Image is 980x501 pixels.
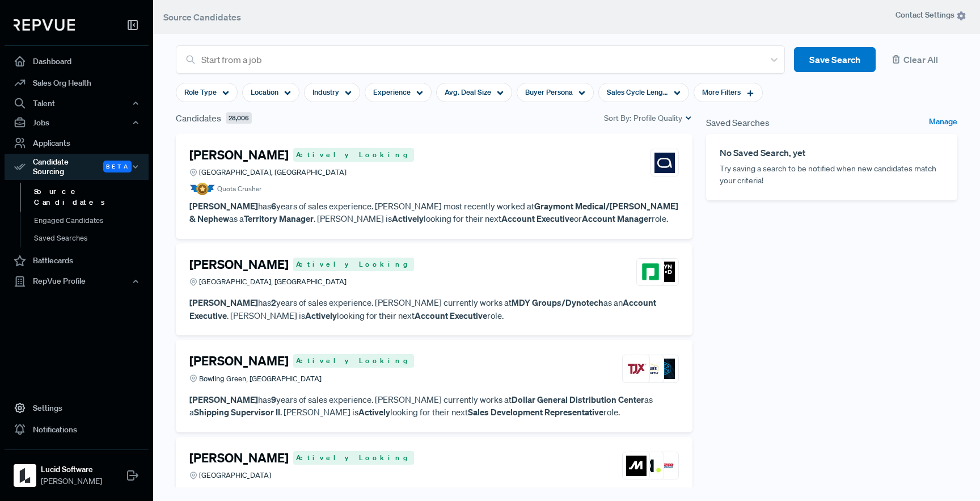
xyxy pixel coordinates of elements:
span: Buyer Persona [525,87,573,98]
span: [GEOGRAPHIC_DATA] [199,470,271,481]
strong: 2 [271,297,276,308]
strong: [PERSON_NAME] [189,297,258,308]
strong: Sales Development Representative [468,406,603,418]
span: Actively Looking [293,354,414,368]
img: Lucid Software [16,466,34,485]
a: Battlecards [5,250,149,272]
span: Contact Settings [895,9,966,21]
p: has years of sales experience. [PERSON_NAME] currently works at as a . [PERSON_NAME] is looking f... [189,393,679,419]
img: C.H. Robinson Worldwide [654,359,675,379]
h4: [PERSON_NAME] [189,451,289,465]
button: Talent [5,94,149,113]
a: Sales Org Health [5,72,149,94]
strong: Account Executive [501,213,574,224]
a: Dashboard [5,50,149,72]
img: The TJX Companies [626,359,647,379]
span: [PERSON_NAME] [41,475,102,487]
a: Manage [929,116,957,129]
span: More Filters [702,87,741,98]
img: Avathon [640,456,661,476]
span: Avg. Deal Size [445,87,491,98]
button: Save Search [794,47,876,73]
span: Actively Looking [293,451,414,465]
div: Sort By: [604,112,692,124]
span: Quota Crusher [217,184,261,194]
img: Motive [626,456,647,476]
a: Saved Searches [20,229,164,247]
img: AbbVie [654,153,675,173]
span: [GEOGRAPHIC_DATA], [GEOGRAPHIC_DATA] [199,276,347,287]
span: Actively Looking [293,258,414,271]
p: has years of sales experience. [PERSON_NAME] most recently worked at as a . [PERSON_NAME] is look... [189,200,679,225]
strong: Account Executive [189,297,656,321]
span: Industry [312,87,339,98]
strong: Actively [305,310,337,321]
strong: Account Manager [582,213,652,224]
strong: Actively [392,213,424,224]
a: Engaged Candidates [20,212,164,230]
strong: Account Executive [415,310,487,321]
img: Costco Wholesale [654,456,675,476]
strong: MDY Groups/Dynotech [512,297,603,308]
h6: No Saved Search, yet [720,148,944,158]
img: RepVue [14,19,75,31]
strong: [PERSON_NAME] [189,200,258,212]
img: Paycom [640,262,661,282]
h4: [PERSON_NAME] [189,353,289,368]
a: Settings [5,397,149,419]
a: Applicants [5,132,149,154]
a: Notifications [5,419,149,440]
span: Beta [103,161,132,172]
strong: Lucid Software [41,464,102,475]
span: Sales Cycle Length [607,87,668,98]
span: Role Type [184,87,217,98]
strong: [PERSON_NAME] [189,394,258,405]
p: has years of sales experience. [PERSON_NAME] currently works at as an . [PERSON_NAME] is looking ... [189,296,679,322]
button: Jobs [5,113,149,132]
button: RepVue Profile [5,272,149,291]
button: Candidate Sourcing Beta [5,154,149,180]
strong: 6 [271,200,276,212]
a: Lucid SoftwareLucid Software[PERSON_NAME] [5,449,149,492]
p: Try saving a search to be notified when new candidates match your criteria! [720,163,944,187]
strong: 9 [271,394,276,405]
span: Actively Looking [293,148,414,162]
strong: Dollar General Distribution Center [512,394,644,405]
span: Location [251,87,278,98]
span: Bowling Green, [GEOGRAPHIC_DATA] [199,373,322,384]
span: 28,006 [226,112,252,124]
strong: Actively [358,406,390,418]
img: Quota Badge [189,183,215,195]
img: Lowe's Pro Supply [640,359,661,379]
span: Candidates [176,111,221,125]
span: Experience [373,87,411,98]
span: Profile Quality [633,112,682,124]
span: [GEOGRAPHIC_DATA], [GEOGRAPHIC_DATA] [199,167,347,178]
strong: Territory Manager [244,213,314,224]
div: Candidate Sourcing [5,154,149,180]
span: Source Candidates [163,11,241,23]
a: Source Candidates [20,183,164,212]
strong: Shipping Supervisor II [194,406,280,418]
span: Saved Searches [706,116,770,129]
h4: [PERSON_NAME] [189,257,289,272]
img: Wyndham Destinations [654,262,675,282]
h4: [PERSON_NAME] [189,148,289,162]
button: Clear All [885,47,957,73]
